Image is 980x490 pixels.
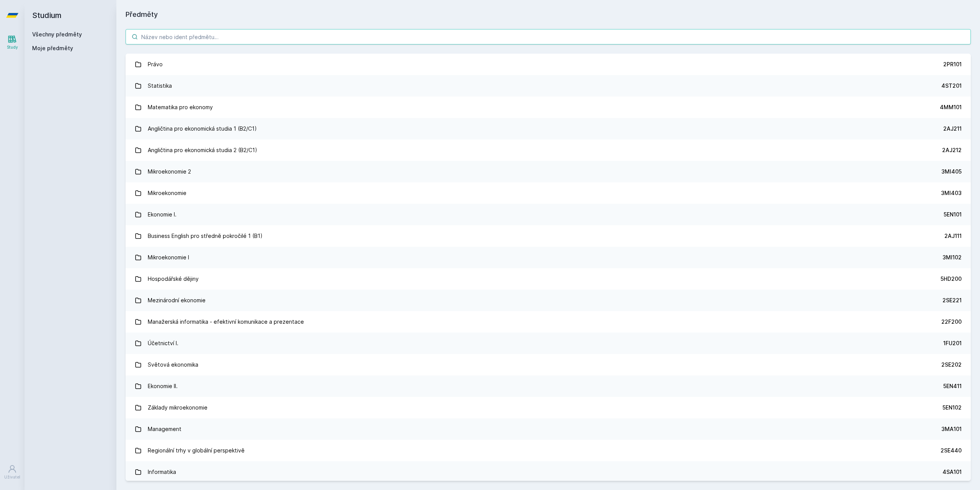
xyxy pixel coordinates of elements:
div: Business English pro středně pokročilé 1 (B1) [148,228,263,244]
div: Právo [148,57,163,72]
div: 2SE440 [941,447,962,454]
div: 3MI403 [941,189,962,197]
div: Mikroekonomie [148,185,186,201]
div: Angličtina pro ekonomická studia 2 (B2/C1) [148,143,257,158]
div: Study [7,44,18,50]
div: 2PR101 [943,61,962,68]
div: Hospodářské dějiny [148,271,199,287]
a: Ekonomie I. 5EN101 [126,204,971,225]
div: 2AJ211 [943,125,962,133]
div: 4MM101 [940,103,962,111]
div: 2SE202 [941,361,962,369]
a: Mezinárodní ekonomie 2SE221 [126,290,971,311]
div: Mikroekonomie I [148,250,189,265]
div: Mezinárodní ekonomie [148,293,206,308]
a: Matematika pro ekonomy 4MM101 [126,97,971,118]
div: 4ST201 [941,82,962,90]
input: Název nebo ident předmětu… [126,29,971,44]
a: Study [2,31,23,54]
div: 3MA101 [941,425,962,433]
div: Informatika [148,464,176,480]
span: Moje předměty [32,44,73,52]
a: Ekonomie II. 5EN411 [126,375,971,397]
a: Základy mikroekonomie 5EN102 [126,397,971,418]
a: Uživatel [2,461,23,484]
div: Mikroekonomie 2 [148,164,191,179]
div: 5EN102 [942,404,962,411]
a: Statistika 4ST201 [126,75,971,97]
div: Účetnictví I. [148,336,178,351]
div: Statistika [148,78,172,93]
div: Uživatel [4,474,20,480]
div: 5EN411 [943,382,962,390]
a: Světová ekonomika 2SE202 [126,354,971,375]
div: Světová ekonomika [148,357,198,372]
div: 4SA101 [942,468,962,476]
div: 5EN101 [944,211,962,218]
a: Účetnictví I. 1FU201 [126,333,971,354]
a: Mikroekonomie 2 3MI405 [126,161,971,182]
a: Regionální trhy v globální perspektivě 2SE440 [126,440,971,461]
a: Manažerská informatika - efektivní komunikace a prezentace 22F200 [126,311,971,333]
h1: Předměty [126,9,971,20]
div: 2AJ111 [944,232,962,240]
a: Všechny předměty [32,31,82,38]
div: 3MI405 [941,168,962,175]
div: Management [148,421,181,437]
a: Business English pro středně pokročilé 1 (B1) 2AJ111 [126,225,971,247]
div: 22F200 [941,318,962,326]
div: 5HD200 [941,275,962,283]
a: Informatika 4SA101 [126,461,971,483]
div: 3MI102 [942,254,962,261]
div: Manažerská informatika - efektivní komunikace a prezentace [148,314,304,329]
a: Mikroekonomie I 3MI102 [126,247,971,268]
div: Matematika pro ekonomy [148,100,213,115]
a: Mikroekonomie 3MI403 [126,182,971,204]
a: Angličtina pro ekonomická studia 2 (B2/C1) 2AJ212 [126,139,971,161]
a: Hospodářské dějiny 5HD200 [126,268,971,290]
a: Angličtina pro ekonomická studia 1 (B2/C1) 2AJ211 [126,118,971,139]
a: Právo 2PR101 [126,54,971,75]
div: Angličtina pro ekonomická studia 1 (B2/C1) [148,121,257,136]
div: Regionální trhy v globální perspektivě [148,443,245,458]
div: Základy mikroekonomie [148,400,207,415]
div: Ekonomie II. [148,379,178,394]
div: 1FU201 [943,339,962,347]
div: 2AJ212 [942,146,962,154]
div: Ekonomie I. [148,207,176,222]
div: 2SE221 [942,297,962,304]
a: Management 3MA101 [126,418,971,440]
